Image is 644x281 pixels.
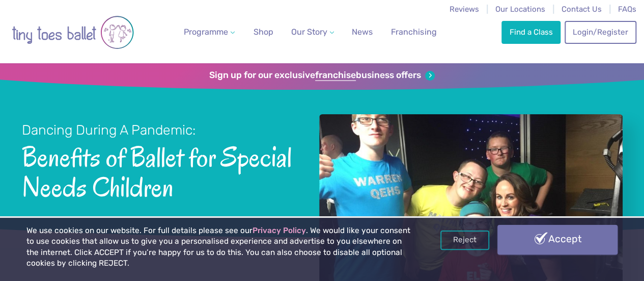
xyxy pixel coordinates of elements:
[440,231,489,250] a: Reject
[387,22,440,42] a: Franchising
[562,5,602,14] a: Contact Us
[495,5,545,14] a: Our Locations
[450,5,479,14] a: Reviews
[348,22,377,42] a: News
[254,27,273,37] span: Shop
[253,226,306,235] a: Privacy Policy
[391,27,436,37] span: Franchising
[249,22,277,42] a: Shop
[287,22,338,42] a: Our Story
[291,27,327,37] span: Our Story
[184,27,228,37] span: Programme
[315,70,356,81] strong: franchise
[22,122,195,138] small: Dancing During A Pandemic:
[209,70,435,81] a: Sign up for our exclusivefranchisebusiness offers
[618,5,636,14] a: FAQs
[180,22,239,42] a: Programme
[12,7,134,58] img: tiny toes ballet
[352,27,373,37] span: News
[501,21,561,43] a: Find a Class
[497,225,618,254] a: Accept
[565,21,636,43] a: Login/Register
[22,139,292,202] span: Benefits of Ballet for Special Needs Children
[26,225,411,269] p: We use cookies on our website. For full details please see our . We would like your consent to us...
